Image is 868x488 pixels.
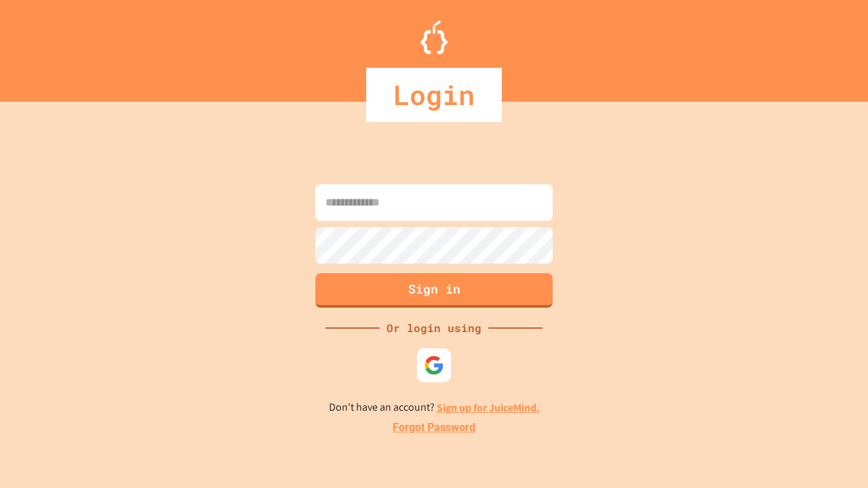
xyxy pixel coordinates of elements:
[380,320,488,336] div: Or login using
[437,401,540,415] a: Sign up for JuiceMind.
[366,68,502,122] div: Login
[393,420,475,436] a: Forgot Password
[420,20,448,54] img: Logo.svg
[424,355,444,375] img: google-icon.svg
[315,273,553,308] button: Sign in
[329,399,540,416] p: Don't have an account?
